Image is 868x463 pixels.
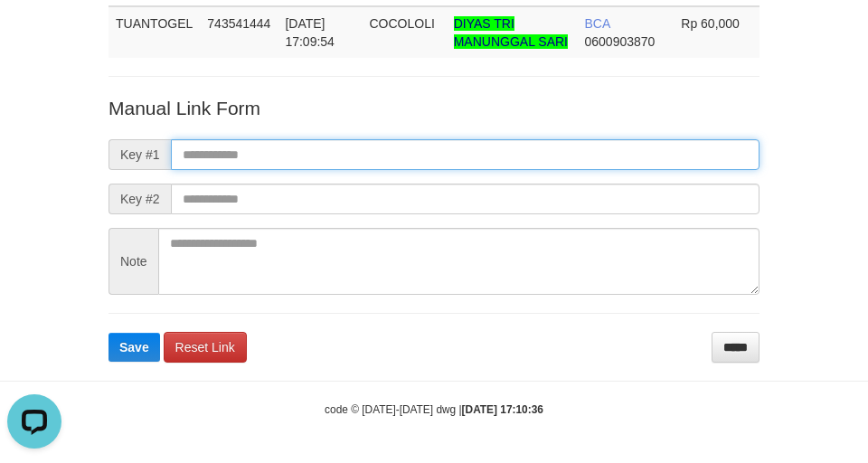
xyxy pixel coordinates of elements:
small: code © [DATE]-[DATE] dwg | [325,403,543,416]
span: BCA [585,16,610,31]
button: Save [108,333,160,362]
span: Copy 0600903870 to clipboard [585,34,656,49]
span: Key #2 [108,184,171,214]
span: [DATE] 17:09:54 [285,16,335,49]
span: Key #1 [108,139,171,170]
button: Open LiveChat chat widget [7,7,61,61]
span: Note [108,228,158,295]
span: Nama rekening >18 huruf, harap diedit [454,16,568,49]
span: Reset Link [175,340,235,354]
td: 743541444 [200,6,278,58]
span: Save [119,340,149,354]
p: Manual Link Form [108,95,759,121]
a: Reset Link [164,332,247,363]
td: TUANTOGEL [108,6,200,58]
strong: [DATE] 17:10:36 [462,403,543,416]
span: COCOLOLI [370,16,435,31]
span: Rp 60,000 [681,16,740,31]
